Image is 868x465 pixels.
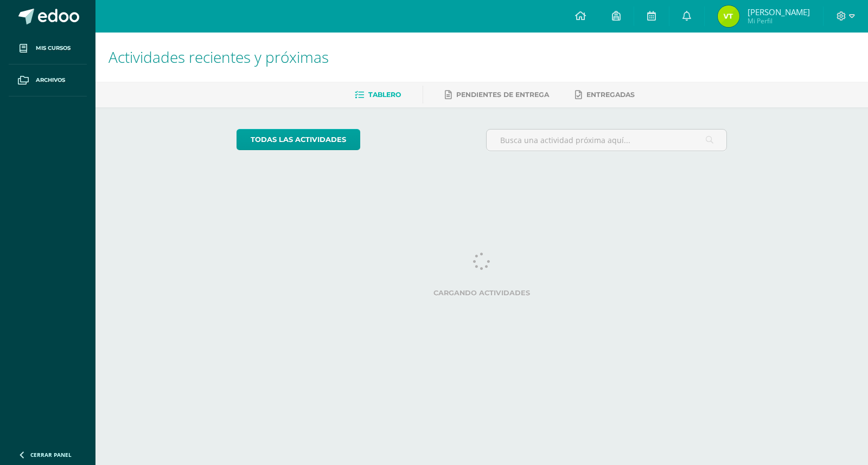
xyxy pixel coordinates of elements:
[748,16,810,25] span: Mi Perfil
[237,289,727,297] label: Cargando actividades
[445,86,549,104] a: Pendientes de entrega
[355,86,401,104] a: Tablero
[586,91,635,99] span: Entregadas
[487,130,727,151] input: Busca una actividad próxima aquí...
[36,76,65,85] span: Archivos
[108,47,329,67] span: Actividades recientes y próximas
[237,129,360,150] a: todas las Actividades
[9,64,87,96] a: Archivos
[718,5,739,27] img: fdd5fee4ddf92cff8acc791425299326.png
[30,451,72,458] span: Cerrar panel
[368,91,401,99] span: Tablero
[456,91,549,99] span: Pendientes de entrega
[575,86,635,104] a: Entregadas
[748,7,810,17] span: [PERSON_NAME]
[36,44,71,53] span: Mis cursos
[9,33,87,64] a: Mis cursos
